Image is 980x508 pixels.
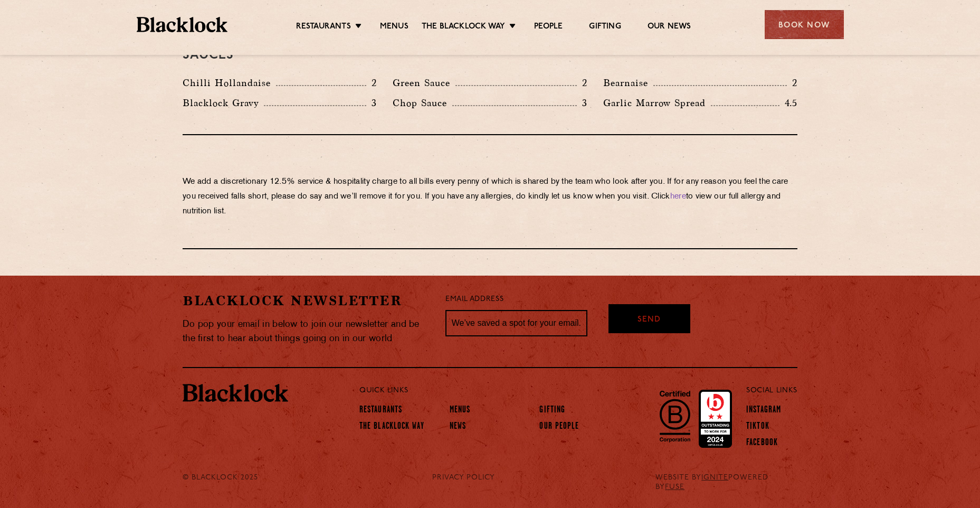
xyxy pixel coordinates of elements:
[183,384,288,402] img: BL_Textured_Logo-footer-cropped.svg
[638,314,661,326] span: Send
[603,96,711,110] p: Garlic Marrow Spread
[366,96,377,110] p: 3
[648,22,691,33] a: Our News
[746,421,769,433] a: TikTok
[539,421,579,433] a: Our People
[422,22,505,33] a: The Blacklock Way
[746,405,781,417] a: Instagram
[450,405,471,417] a: Menus
[787,76,797,90] p: 2
[746,438,778,449] a: Facebook
[432,473,495,483] a: PRIVACY POLICY
[653,384,697,448] img: B-Corp-Logo-Black-RGB.svg
[699,390,732,448] img: Accred_2023_2star.png
[648,473,805,492] div: WEBSITE BY POWERED BY
[701,474,728,482] a: IGNITE
[765,10,844,39] div: Book Now
[603,76,653,90] p: Bearnaise
[183,49,797,62] h3: Sauces
[534,22,563,33] a: People
[183,291,430,310] h2: Blacklock Newsletter
[445,310,587,336] input: We’ve saved a spot for your email...
[296,22,351,33] a: Restaurants
[175,473,280,492] div: © Blacklock 2025
[359,405,402,417] a: Restaurants
[183,317,430,346] p: Do pop your email in below to join our newsletter and be the first to hear about things going on ...
[577,76,587,90] p: 2
[393,76,455,90] p: Green Sauce
[450,421,466,433] a: News
[183,175,797,219] p: We add a discretionary 12.5% service & hospitality charge to all bills every penny of which is sh...
[183,76,276,90] p: Chilli Hollandaise
[445,294,503,306] label: Email Address
[393,96,452,110] p: Chop Sauce
[359,384,711,398] p: Quick Links
[665,483,684,491] a: FUSE
[539,405,565,417] a: Gifting
[746,384,797,398] p: Social Links
[366,76,377,90] p: 2
[380,22,408,33] a: Menus
[183,96,264,110] p: Blacklock Gravy
[577,96,587,110] p: 3
[137,17,228,32] img: BL_Textured_Logo-footer-cropped.svg
[670,193,686,201] a: here
[359,421,424,433] a: The Blacklock Way
[779,96,797,110] p: 4.5
[589,22,621,33] a: Gifting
